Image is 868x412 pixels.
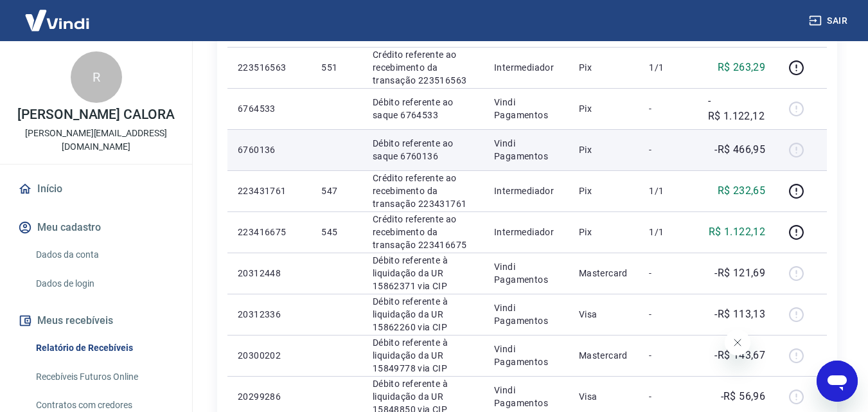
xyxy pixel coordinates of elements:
p: 223516563 [238,61,301,74]
div: R [71,51,122,103]
p: -R$ 143,67 [714,348,765,363]
p: Pix [579,184,629,197]
p: [PERSON_NAME][EMAIL_ADDRESS][DOMAIN_NAME] [10,127,182,154]
p: Débito referente à liquidação da UR 15862371 via CIP [373,254,474,292]
a: Relatório de Recebíveis [31,335,177,361]
p: Crédito referente ao recebimento da transação 223516563 [373,48,474,87]
p: - [649,390,687,403]
p: Débito referente à liquidação da UR 15862260 via CIP [373,295,474,334]
button: Sair [806,9,853,33]
iframe: Botão para abrir a janela de mensagens [817,361,858,402]
a: Dados da conta [31,242,177,268]
p: 6760136 [238,143,301,156]
p: Visa [579,390,629,403]
p: Intermediador [494,61,558,74]
p: Pix [579,61,629,74]
p: Vindi Pagamentos [494,260,558,286]
button: Meus recebíveis [15,307,177,335]
p: -R$ 113,13 [714,307,765,322]
p: Vindi Pagamentos [494,137,558,163]
p: Vindi Pagamentos [494,301,558,327]
p: 545 [321,226,351,238]
p: Intermediador [494,184,558,197]
p: Pix [579,226,629,238]
span: Olá! Precisa de ajuda? [8,9,108,19]
a: Dados de login [31,271,177,297]
p: Débito referente à liquidação da UR 15849778 via CIP [373,336,474,375]
p: Vindi Pagamentos [494,343,558,368]
p: 1/1 [649,184,687,197]
p: Crédito referente ao recebimento da transação 223416675 [373,213,474,251]
p: 551 [321,61,351,74]
p: - [649,143,687,156]
p: -R$ 56,96 [721,389,766,404]
p: Crédito referente ao recebimento da transação 223431761 [373,172,474,210]
p: Vindi Pagamentos [494,384,558,409]
p: 20300202 [238,349,301,362]
p: Pix [579,143,629,156]
p: 20299286 [238,390,301,403]
p: -R$ 121,69 [714,265,765,281]
p: Mastercard [579,267,629,280]
p: R$ 263,29 [718,60,766,75]
p: Mastercard [579,349,629,362]
p: R$ 1.122,12 [709,224,765,240]
p: -R$ 466,95 [714,142,765,157]
p: 20312448 [238,267,301,280]
p: Pix [579,102,629,115]
p: 1/1 [649,226,687,238]
p: - [649,267,687,280]
p: [PERSON_NAME] CALORA [17,108,175,121]
p: -R$ 1.122,12 [708,93,766,124]
p: R$ 232,65 [718,183,766,199]
p: - [649,349,687,362]
p: 223416675 [238,226,301,238]
p: 223431761 [238,184,301,197]
iframe: Fechar mensagem [725,330,750,355]
p: 1/1 [649,61,687,74]
p: 547 [321,184,351,197]
p: Visa [579,308,629,321]
a: Início [15,175,177,203]
p: 20312336 [238,308,301,321]
p: - [649,102,687,115]
p: - [649,308,687,321]
button: Meu cadastro [15,213,177,242]
p: Intermediador [494,226,558,238]
p: Débito referente ao saque 6760136 [373,137,474,163]
p: 6764533 [238,102,301,115]
p: Vindi Pagamentos [494,96,558,121]
a: Recebíveis Futuros Online [31,364,177,390]
p: Débito referente ao saque 6764533 [373,96,474,121]
img: Vindi [15,1,99,40]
